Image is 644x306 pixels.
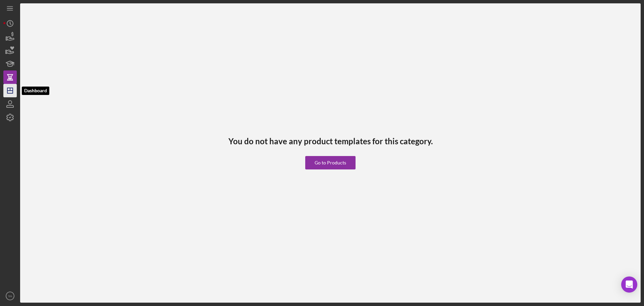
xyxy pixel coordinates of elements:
[621,276,637,293] div: Open Intercom Messenger
[228,137,433,146] h3: You do not have any product templates for this category.
[305,156,356,169] button: Go to Products
[305,146,356,169] a: Go to Products
[8,294,12,298] text: YA
[315,156,346,169] div: Go to Products
[3,289,17,303] button: YA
